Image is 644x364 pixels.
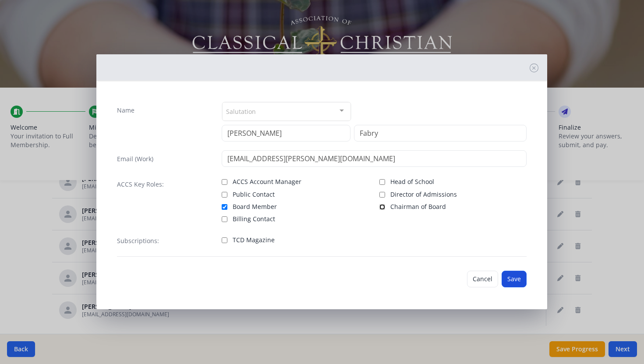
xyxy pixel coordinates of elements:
input: First Name [222,125,350,141]
button: Cancel [467,271,498,287]
input: Public Contact [222,192,227,198]
label: Email (Work) [117,155,153,163]
span: Board Member [233,202,277,211]
button: Save [502,271,527,287]
label: ACCS Key Roles: [117,180,164,189]
span: Chairman of Board [390,202,446,211]
input: contact@site.com [222,150,527,167]
span: Salutation [226,106,256,116]
input: Chairman of Board [379,204,385,210]
input: TCD Magazine [222,237,227,243]
label: Name [117,106,134,115]
input: Director of Admissions [379,192,385,198]
span: Public Contact [233,190,275,199]
span: Billing Contact [233,215,275,223]
span: Director of Admissions [390,190,457,199]
input: Billing Contact [222,216,227,222]
input: ACCS Account Manager [222,179,227,185]
input: Head of School [379,179,385,185]
label: Subscriptions: [117,237,159,245]
input: Board Member [222,204,227,210]
span: Head of School [390,177,434,186]
span: TCD Magazine [233,236,275,244]
span: ACCS Account Manager [233,177,301,186]
input: Last Name [354,125,527,141]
